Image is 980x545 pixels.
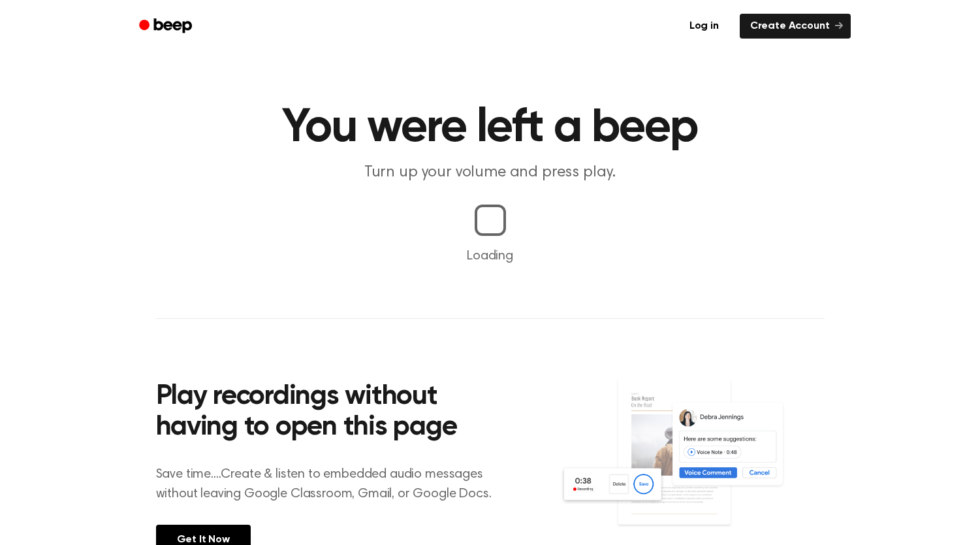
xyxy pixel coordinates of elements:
p: Save time....Create & listen to embedded audio messages without leaving Google Classroom, Gmail, ... [156,465,508,504]
a: Create Account [740,14,851,39]
a: Beep [130,14,204,39]
h2: Play recordings without having to open this page [156,382,508,444]
p: Turn up your volume and press play. [240,162,741,184]
h1: You were left a beep [156,105,825,152]
a: Log in [676,11,732,41]
p: Loading [16,246,964,266]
